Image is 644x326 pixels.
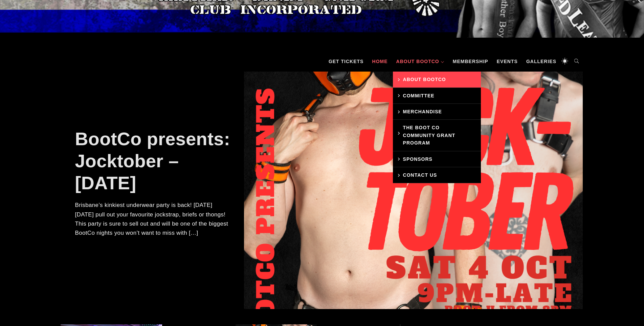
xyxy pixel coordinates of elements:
a: Membership [449,51,492,72]
a: About BootCo [393,72,481,88]
a: Sponsors [393,151,481,167]
a: Home [369,51,391,72]
a: Committee [393,88,481,104]
a: Events [493,51,521,72]
a: About BootCo [393,51,448,72]
a: Galleries [523,51,560,72]
a: GET TICKETS [325,51,367,72]
a: Contact Us [393,167,481,183]
a: BootCo presents: Jocktober – [DATE] [75,129,230,193]
a: The Boot Co Community Grant Program [393,120,481,151]
a: Merchandise [393,104,481,120]
p: Brisbane’s kinkiest underwear party is back! [DATE][DATE] pull out your favourite jockstrap, brie... [75,200,230,237]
